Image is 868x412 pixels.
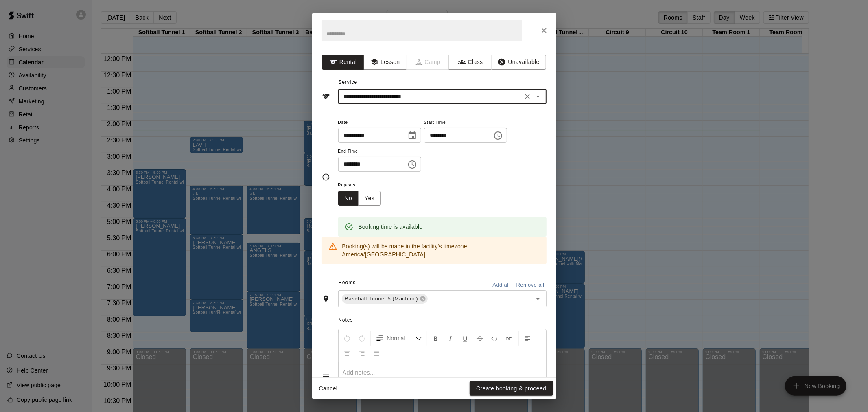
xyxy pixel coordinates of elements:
button: Remove all [514,279,547,291]
svg: Rooms [322,295,330,303]
span: Normal [387,334,415,342]
svg: Timing [322,173,330,181]
button: No [338,191,359,206]
button: Format Bold [429,331,443,346]
button: Formatting Options [372,331,425,346]
span: Rooms [338,280,356,285]
button: Redo [355,331,369,346]
span: Date [338,117,421,128]
button: Undo [340,331,354,346]
button: Open [532,91,544,102]
span: Notes [338,314,546,327]
button: Format Underline [458,331,472,346]
span: Baseball Tunnel 5 (Machine) [342,295,422,303]
span: Service [338,79,357,85]
button: Insert Code [488,331,501,346]
button: Lesson [364,55,407,70]
button: Create booking & proceed [470,381,553,396]
button: Right Align [355,346,369,360]
button: Clear [522,91,533,102]
button: Format Italics [444,331,457,346]
svg: Notes [322,373,330,381]
button: Unavailable [492,55,546,70]
span: Camps can only be created in the Services page [407,55,450,70]
button: Open [532,293,544,305]
button: Add all [488,279,514,291]
span: Start Time [424,117,507,128]
button: Left Align [520,331,534,346]
button: Choose time, selected time is 9:00 PM [404,156,420,173]
button: Rental [322,55,365,70]
button: Close [537,23,551,38]
svg: Service [322,92,330,101]
button: Format Strikethrough [473,331,487,346]
button: Choose time, selected time is 8:00 PM [490,127,506,144]
button: Insert Link [502,331,516,346]
span: End Time [338,146,421,157]
div: Booking(s) will be made in the facility's timezone: America/[GEOGRAPHIC_DATA] [342,239,540,262]
span: Repeats [338,180,388,191]
div: outlined button group [338,191,381,206]
button: Justify Align [370,346,383,360]
button: Cancel [315,381,341,396]
button: Choose date, selected date is Oct 9, 2025 [404,127,420,144]
div: Baseball Tunnel 5 (Machine) [342,294,428,304]
div: Booking time is available [359,219,423,234]
button: Class [449,55,492,70]
button: Center Align [340,346,354,360]
button: Yes [358,191,381,206]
